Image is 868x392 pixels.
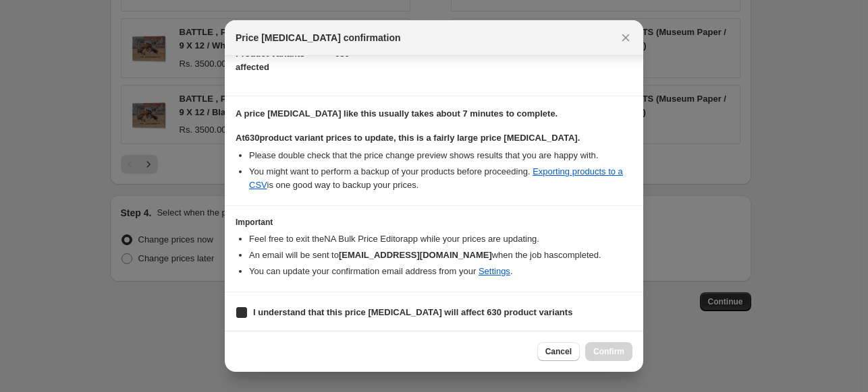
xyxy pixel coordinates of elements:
[249,166,623,190] a: Exporting products to a CSV
[545,346,572,357] span: Cancel
[537,342,580,361] button: Cancel
[339,250,492,260] b: [EMAIL_ADDRESS][DOMAIN_NAME]
[236,217,632,228] h3: Important
[249,165,632,192] li: You might want to perform a backup of your products before proceeding. is one good way to backup ...
[479,266,510,276] a: Settings
[253,307,572,317] b: I understand that this price [MEDICAL_DATA] will affect 630 product variants
[249,149,632,162] li: Please double check that the price change preview shows results that you are happy with.
[249,249,632,262] li: An email will be sent to when the job has completed .
[249,232,632,246] li: Feel free to exit the NA Bulk Price Editor app while your prices are updating.
[236,31,401,44] span: Price [MEDICAL_DATA] confirmation
[616,28,635,47] button: Close
[249,265,632,278] li: You can update your confirmation email address from your .
[236,133,580,143] b: At 630 product variant prices to update, this is a fairly large price [MEDICAL_DATA].
[236,108,558,119] b: A price [MEDICAL_DATA] like this usually takes about 7 minutes to complete.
